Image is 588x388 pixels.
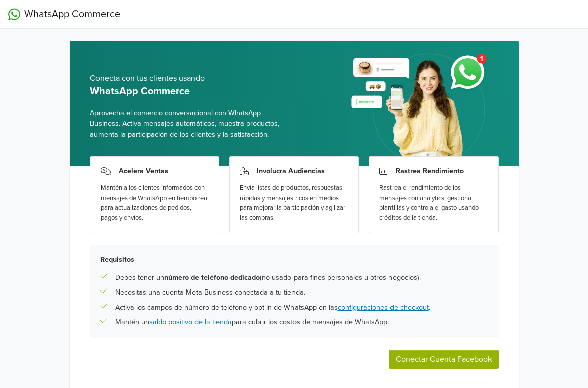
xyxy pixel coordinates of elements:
[115,317,389,328] p: Mantén un para cubrir los costos de mensajes de WhatsApp.
[115,302,430,313] p: Activa los campos de número de teléfono y opt-in de WhatsApp en las .
[8,8,20,20] img: WhatsApp
[90,108,286,140] span: Aprovecha el comercio conversacional con WhatsApp Business. Activa mensajes automáticos, muestra ...
[101,183,209,223] div: Mantén a los clientes informados con mensajes de WhatsApp en tiempo real para actualizaciones de ...
[115,287,305,298] p: Necesitas una cuenta Meta Business conectada a tu tienda.
[115,272,421,283] p: Debes tener un (no usado para fines personales u otros negocios).
[343,48,498,166] img: whatsapp_setup_banner
[149,318,232,326] a: saldo positivo de la tienda
[379,183,488,223] div: Rastrea el rendimiento de los mensajes con analytics, gestiona plantillas y controla el gasto usa...
[119,167,168,175] h3: Acelera Ventas
[240,183,348,223] div: Envía listas de productos, respuestas rápidas y mensajes ricos en medios para mejorar la particip...
[100,255,488,264] h5: Requisitos
[396,167,464,175] h3: Rastrea Rendimiento
[338,303,429,312] a: configuraciones de checkout
[389,350,499,369] button: Conectar Cuenta Facebook
[257,167,325,175] h3: Involucra Audiencias
[90,74,286,83] h5: Conecta con tus clientes usando
[90,85,286,98] h5: WhatsApp Commerce
[24,7,120,22] span: WhatsApp Commerce
[164,273,260,282] b: número de teléfono dedicado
